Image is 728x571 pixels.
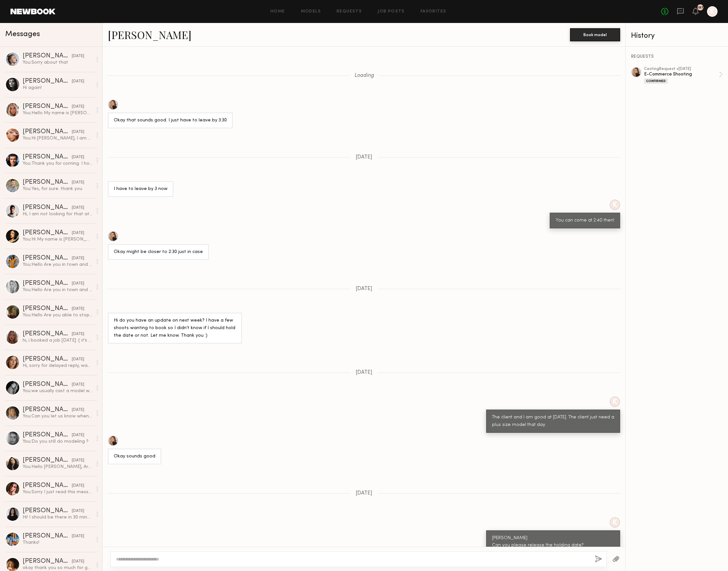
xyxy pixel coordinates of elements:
[23,438,92,445] div: You: Do you still do modeling ?
[114,117,227,124] div: Okay that sounds good. I just have to leave by 3:30
[72,306,84,312] div: [DATE]
[114,453,155,460] div: Okay sounds good
[23,363,92,369] div: Hi, sorry for delayed reply, was shooting [DATE]. I’ll come in [DATE] around 10 am
[23,230,72,236] div: [PERSON_NAME]
[23,204,72,211] div: [PERSON_NAME]
[23,381,72,388] div: [PERSON_NAME]
[72,533,84,539] div: [DATE]
[356,286,372,292] span: [DATE]
[23,407,72,413] div: [PERSON_NAME]
[570,28,620,41] button: Book model
[570,32,620,37] a: Book model
[23,306,72,312] div: [PERSON_NAME]
[23,565,92,571] div: okay thank you so much for getting back to me ♡
[72,407,84,413] div: [DATE]
[23,539,92,546] div: Thanks!
[114,317,236,340] div: Hi do you have an update on next week? I have a few shoots wanting to book so I didn’t know if I ...
[301,10,321,14] a: Models
[72,356,84,363] div: [DATE]
[23,236,92,243] div: You: Hi My name is [PERSON_NAME] from Photojio Photography. You can check our work through our we...
[23,508,72,514] div: [PERSON_NAME]
[114,185,167,193] div: I have to leave by 3 now
[23,489,92,495] div: You: Sorry I just read this message. Thank you for your time to stopped by our studio. I will let...
[378,10,405,14] a: Job Posts
[23,413,92,419] div: You: Can you let us know when you are coming back ?
[72,180,84,186] div: [DATE]
[644,67,723,84] a: castingRequest •[DATE]E-Commerce ShootingConfirmed
[23,312,92,318] div: You: Hello Are you able to stop by our studio one day ?
[72,205,84,211] div: [DATE]
[23,160,92,167] div: You: Thank you for coming. I hope you have a great weekend.
[114,248,203,256] div: Okay might be closer to 2:30 just in case
[23,533,72,539] div: [PERSON_NAME]
[108,28,191,42] a: [PERSON_NAME]
[72,457,84,464] div: [DATE]
[23,280,72,287] div: [PERSON_NAME]
[556,217,614,224] div: You can come at 2:40 then!
[697,6,703,10] div: 187
[356,370,372,375] span: [DATE]
[72,230,84,236] div: [DATE]
[23,255,72,262] div: [PERSON_NAME]
[707,6,718,17] a: K
[354,73,374,78] span: Loading
[23,59,92,66] div: You: Sorry about that
[72,382,84,388] div: [DATE]
[23,135,92,141] div: You: Hi [PERSON_NAME], I am wondering if you can shoot with us [DATE] for 8 hours.
[631,32,723,40] div: History
[23,464,92,470] div: You: Hello [PERSON_NAME], Are you able to stop by our studio one day this week ?
[421,10,446,14] a: Favorites
[72,154,84,160] div: [DATE]
[356,491,372,496] span: [DATE]
[23,78,72,85] div: [PERSON_NAME]
[23,388,92,394] div: You: we usually cast a model who wear dress size 2.
[23,85,92,91] div: Hi again!
[23,53,72,59] div: [PERSON_NAME]
[492,535,614,565] div: [PERSON_NAME] Can you please release the holding date? The client is not confirming the shooting ...
[23,262,92,268] div: You: Hello Are you in town and work nowadays ?
[23,558,72,565] div: [PERSON_NAME]
[72,508,84,514] div: [DATE]
[644,67,719,71] div: casting Request • [DATE]
[72,129,84,135] div: [DATE]
[23,337,92,344] div: hi, i booked a job [DATE] :( it’s a full day shoot, would [DATE] be okay to come?
[644,78,668,84] div: Confirmed
[23,287,92,293] div: You: Hello Are you in town and work nowadays ?
[492,414,614,429] div: The client and I am good at [DATE]. The client just need a plus size model that day.
[23,129,72,135] div: [PERSON_NAME]
[72,483,84,489] div: [DATE]
[72,432,84,438] div: [DATE]
[23,103,72,110] div: [PERSON_NAME]
[644,71,719,77] div: E-Commerce Shooting
[631,54,723,59] div: REQUESTS
[72,281,84,287] div: [DATE]
[72,331,84,337] div: [DATE]
[72,104,84,110] div: [DATE]
[72,255,84,262] div: [DATE]
[23,154,72,160] div: [PERSON_NAME]
[270,10,285,14] a: Home
[356,155,372,160] span: [DATE]
[23,457,72,464] div: [PERSON_NAME]
[72,559,84,565] div: [DATE]
[23,211,92,217] div: Hi, I am not looking for that at this time. Thank you
[23,179,72,186] div: [PERSON_NAME]
[23,110,92,116] div: You: Hello My name is [PERSON_NAME] from Photojio Photography. We provide an E-commerce pictures ...
[5,31,40,38] span: Messages
[23,331,72,337] div: [PERSON_NAME]
[23,482,72,489] div: [PERSON_NAME]
[23,432,72,438] div: [PERSON_NAME]
[337,10,362,14] a: Requests
[23,356,72,363] div: [PERSON_NAME]
[23,514,92,520] div: Hi! I should be there in 30 minutes
[72,78,84,85] div: [DATE]
[72,53,84,59] div: [DATE]
[23,186,92,192] div: You: Yes, for sure. thank you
